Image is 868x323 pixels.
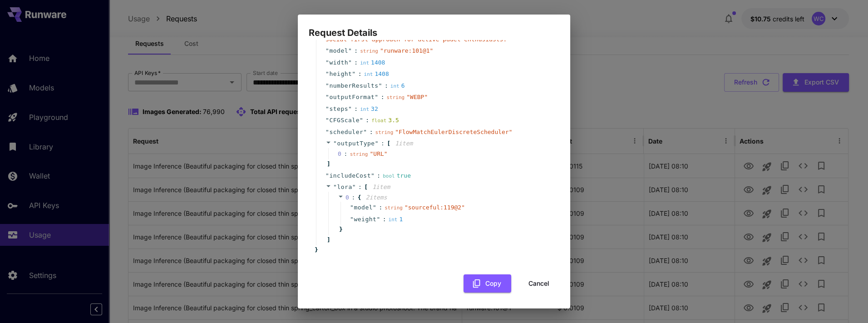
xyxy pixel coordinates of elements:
span: : [354,58,358,67]
span: " [325,82,329,89]
div: 1408 [360,58,385,67]
span: } [313,245,318,254]
span: " [333,184,337,190]
span: " [360,117,363,124]
span: : [385,81,388,90]
span: CFGScale [329,116,360,125]
span: " [325,129,329,135]
button: Copy [464,274,511,293]
span: float [371,118,386,124]
span: " [325,47,329,54]
span: " [363,129,367,135]
span: 0 [338,149,350,159]
span: " [375,94,378,100]
span: : [351,193,355,202]
span: includeCost [329,171,371,180]
span: " [375,140,379,147]
span: bool [383,173,395,179]
span: " [350,216,354,223]
div: 32 [360,104,378,114]
span: " [348,59,352,66]
span: " [325,105,329,112]
span: : [354,46,358,55]
span: : [379,203,382,212]
span: steps [329,104,348,114]
div: 6 [390,81,405,90]
span: " [325,94,329,100]
div: true [383,171,411,180]
span: : [358,183,362,192]
span: " [333,140,337,147]
span: string [375,129,393,135]
span: " sourceful:119@2 " [404,204,465,211]
span: " runware:101@1 " [380,47,433,54]
span: [ [387,139,390,148]
span: height [329,70,352,79]
span: string [386,94,404,100]
span: ] [325,159,330,169]
span: ] [325,235,330,244]
span: int [388,217,397,223]
span: { [358,193,361,202]
span: outputFormat [329,93,375,102]
span: " WEBP " [406,94,428,100]
span: width [329,58,348,67]
span: " [352,70,355,77]
span: : [365,116,369,125]
span: scheduler [329,128,363,137]
h2: Request Details [298,15,570,40]
span: : [377,171,380,180]
span: int [364,71,373,77]
div: 1 [388,215,403,224]
span: " [373,204,376,211]
span: : [383,215,386,224]
span: model [329,46,348,55]
span: } [338,225,343,234]
span: lora [337,184,352,190]
span: : [381,139,385,148]
span: numberResults [329,81,378,90]
span: int [390,83,399,89]
span: outputType [337,140,375,147]
div: : [344,149,347,159]
span: : [381,93,385,102]
span: [ [364,183,368,192]
span: " [379,82,382,89]
div: 3.5 [371,116,399,125]
span: 1 item [372,184,390,190]
span: " [348,47,352,54]
div: 1408 [364,70,389,79]
span: " FlowMatchEulerDiscreteScheduler " [395,129,512,135]
span: string [385,205,403,211]
span: " [325,172,329,179]
span: string [360,48,378,54]
span: " URL " [370,150,387,157]
span: " [350,204,354,211]
span: : [358,70,362,79]
span: weight [354,215,376,224]
span: 2 item s [365,194,387,201]
span: " [325,117,329,124]
button: Cancel [518,274,559,293]
span: 1 item [395,140,413,147]
span: " [371,172,375,179]
span: int [360,106,369,112]
span: " [352,184,356,190]
span: " [348,105,352,112]
span: int [360,60,369,66]
span: string [350,151,368,157]
span: " [376,216,380,223]
span: : [370,128,373,137]
span: : [354,104,358,114]
span: model [354,203,373,212]
span: " [325,70,329,77]
span: " [325,59,329,66]
span: 0 [345,194,349,201]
